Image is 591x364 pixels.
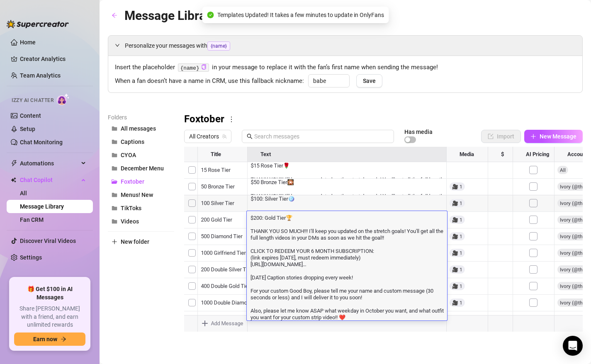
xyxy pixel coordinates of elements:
[363,78,376,84] span: Save
[112,139,117,145] span: folder
[108,36,582,56] div: Personalize your messages with{name}
[189,130,226,143] span: All Creators
[20,52,86,66] a: Creator Analytics
[108,122,174,135] button: All messages
[124,6,216,25] article: Message Library
[404,129,433,134] article: Has media
[20,254,42,261] a: Settings
[524,130,583,143] button: New Message
[247,133,253,139] span: search
[108,188,174,201] button: Menus! New
[356,74,382,87] button: Save
[57,93,70,105] img: AI Chatter
[121,238,149,245] span: New folder
[11,177,16,183] img: Chat Copilot
[108,113,174,122] article: Folders
[563,336,583,356] div: Open Intercom Messenger
[20,173,79,187] span: Chat Copilot
[20,112,41,119] a: Content
[121,205,141,211] span: TikToks
[540,133,576,140] span: New Message
[108,215,174,228] button: Videos
[14,332,85,346] button: Earn nowarrow-right
[108,162,174,175] button: December Menu
[108,148,174,162] button: CYOA
[112,126,117,131] span: folder
[530,133,536,139] span: plus
[20,216,44,223] a: Fan CRM
[207,12,214,18] span: check-circle
[201,64,207,70] span: copy
[201,64,207,70] button: Click to Copy
[184,113,224,126] h3: Foxtober
[20,39,36,46] a: Home
[112,205,117,211] span: folder
[108,175,174,188] button: Foxtober
[11,160,17,167] span: thunderbolt
[108,135,174,148] button: Captions
[20,126,35,132] a: Setup
[481,130,521,143] button: Import
[115,76,304,86] span: When a fan doesn’t have a name in CRM, use this fallback nickname:
[207,41,230,51] span: {name}
[7,20,69,28] img: logo-BBDzfeDw.svg
[20,139,63,146] a: Chat Monitoring
[228,116,235,123] span: more
[115,43,120,48] span: expanded
[112,218,117,224] span: folder
[121,125,156,132] span: All messages
[125,41,576,51] span: Personalize your messages with
[222,134,227,139] span: team
[20,72,61,79] a: Team Analytics
[121,178,144,185] span: Foxtober
[217,10,384,19] span: Templates Updated! It takes a few minutes to update in OnlyFans
[61,336,66,342] span: arrow-right
[112,165,117,171] span: folder
[112,152,117,158] span: folder
[112,12,117,18] span: arrow-left
[121,218,139,225] span: Videos
[12,97,54,104] span: Izzy AI Chatter
[112,179,117,184] span: folder-open
[247,214,447,320] textarea: $200: Gold Tier🏆 THANK YOU SO MUCH!!! I'll keep you updated on the stretch goals! You'll get all ...
[108,235,174,248] button: New folder
[112,192,117,198] span: folder
[115,63,576,73] span: Insert the placeholder in your message to replace it with the fan’s first name when sending the m...
[20,190,27,197] a: All
[254,132,389,141] input: Search messages
[20,238,76,244] a: Discover Viral Videos
[20,157,79,170] span: Automations
[121,152,136,158] span: CYOA
[14,305,85,329] span: Share [PERSON_NAME] with a friend, and earn unlimited rewards
[108,201,174,215] button: TikToks
[33,336,57,342] span: Earn now
[112,239,117,245] span: plus
[121,192,153,198] span: Menus! New
[121,165,164,172] span: December Menu
[178,63,209,72] code: {name}
[20,203,64,210] a: Message Library
[14,285,85,301] span: 🎁 Get $100 in AI Messages
[121,138,144,145] span: Captions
